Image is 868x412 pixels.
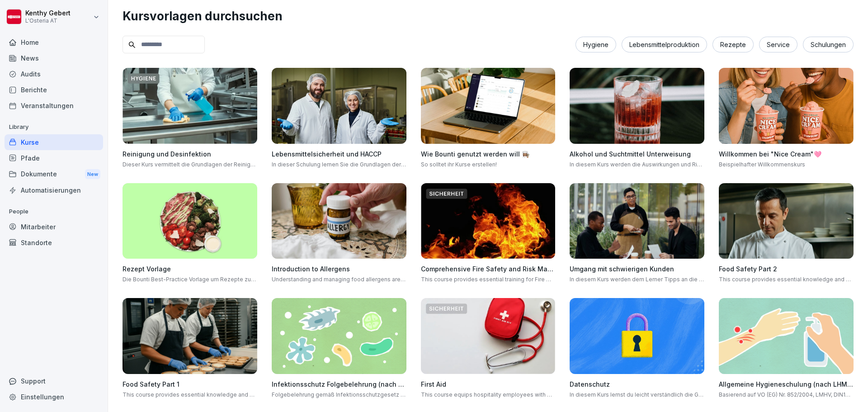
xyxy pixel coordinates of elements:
h4: Introduction to Allergens [272,264,406,274]
p: Beispielhafter Willkommenskurs [719,161,854,169]
p: Dieser Kurs vermittelt die Grundlagen der Reinigung und Desinfektion in der Lebensmittelproduktion. [123,161,257,169]
h4: Wie Bounti genutzt werden will 👩🏽‍🍳 [421,149,556,159]
a: Home [5,34,103,50]
div: Dokumente [5,166,103,183]
div: Rezepte [712,37,754,52]
h4: Alkohol und Suchtmittel Unterweisung [570,149,704,159]
img: ibmq16c03v2u1873hyb2ubud.png [570,183,704,259]
p: This course provides essential knowledge and practical steps to ensure food safety and hygiene in... [719,275,854,284]
p: In diesem Kurs werden die Auswirkungen und Risiken von [MEDICAL_DATA], Rauchen, Medikamenten und ... [570,161,704,169]
img: gp1n7epbxsf9lzaihqn479zn.png [570,298,704,374]
a: Kurse [5,134,103,150]
div: Hygiene [576,37,616,52]
h4: Reinigung und Desinfektion [123,149,257,159]
h4: Datenschutz [570,379,704,389]
img: ovcsqbf2ewum2utvc3o527vw.png [421,298,556,374]
img: bqcw87wt3eaim098drrkbvff.png [421,68,556,144]
a: Pfade [5,150,103,166]
p: This course provides essential knowledge and practical steps to ensure food safety and hygiene in... [123,391,257,399]
p: In diesem Kurs lernst du leicht verständlich die Grundlagen der DSGVO kennen und erfährst, wie du... [570,391,704,399]
h4: Food Safety Part 1 [123,379,257,389]
p: This course equips hospitality employees with basic first aid knowledge, empowering them to respo... [421,391,556,399]
a: News [5,50,103,66]
div: Support [5,373,103,389]
p: This course provides essential training for Fire Marshals, covering fire safety risk assessment, ... [421,275,556,284]
img: fznu17m1ob8tvsr7inydjegy.png [719,68,854,144]
div: Lebensmittelproduktion [622,37,707,52]
img: foxua5kpv17jml0j7mk1esed.png [421,183,556,259]
h4: Umgang mit schwierigen Kunden [570,264,704,274]
p: In dieser Schulung lernen Sie die Grundlagen der Lebensmittelsicherheit und des HACCP-Systems ken... [272,161,406,169]
a: Veranstaltungen [5,98,103,114]
img: r9f294wq4cndzvq6mzt1bbrd.png [570,68,704,144]
img: tgff07aey9ahi6f4hltuk21p.png [272,298,406,374]
img: idy8elroa8tdh8pf64fhm0tv.png [719,183,854,259]
a: Audits [5,66,103,82]
p: So solltet ihr Kurse erstellen! [421,161,556,169]
img: np8timnq3qj8z7jdjwtlli73.png [272,68,406,144]
div: New [85,169,100,180]
img: gxsnf7ygjsfsmxd96jxi4ufn.png [719,298,854,374]
a: Automatisierungen [5,182,103,198]
p: Library [5,120,103,134]
div: Schulungen [803,37,854,52]
p: In diesem Kurs werden dem Lerner Tipps an die Hand gegeben, wie man effektiv mit schwierigen Kund... [570,275,704,284]
h4: First Aid [421,379,556,389]
h4: Food Safety Part 2 [719,264,854,274]
div: Service [759,37,797,52]
h4: Willkommen bei "Nice Cream"🩷 [719,149,854,159]
h4: Comprehensive Fire Safety and Risk Management [421,264,556,274]
img: azkf4rt9fjv8ktem2r20o1ft.png [123,298,257,374]
img: b3scv1ka9fo4r8z7pnfn70nb.png [123,183,257,259]
p: Kenthy Gebert [25,9,71,17]
p: Die Bounti Best-Practice Vorlage um Rezepte zu vermitteln. Anschaulich, einfach und spielerisch. 🥗 [123,275,257,284]
p: Folgebelehrung gemäß Infektionsschutzgesetz §43 IfSG. Diese Schulung ist nur gültig in Kombinatio... [272,391,406,399]
a: Mitarbeiter [5,219,103,235]
p: L'Osteria AT [25,18,71,24]
h4: Lebensmittelsicherheit und HACCP [272,149,406,159]
img: dxikevl05c274fqjcx4fmktu.png [272,183,406,259]
h1: Kursvorlagen durchsuchen [123,7,854,25]
h4: Infektionsschutz Folgebelehrung (nach §43 IfSG) [272,379,406,389]
img: hqs2rtymb8uaablm631q6ifx.png [123,68,257,144]
a: DokumenteNew [5,166,103,183]
h4: Rezept Vorlage [123,264,257,274]
a: Berichte [5,82,103,98]
p: Understanding and managing food allergens are crucial in the hospitality industry to ensure the s... [272,275,406,284]
h4: Allgemeine Hygieneschulung (nach LHMV §4) [719,379,854,389]
p: Basierend auf VO (EG) Nr. 852/2004, LMHV, DIN10514 und IFSG. Jährliche Wiederholung empfohlen. Mi... [719,391,854,399]
a: Einstellungen [5,389,103,405]
p: People [5,204,103,219]
a: Standorte [5,235,103,251]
